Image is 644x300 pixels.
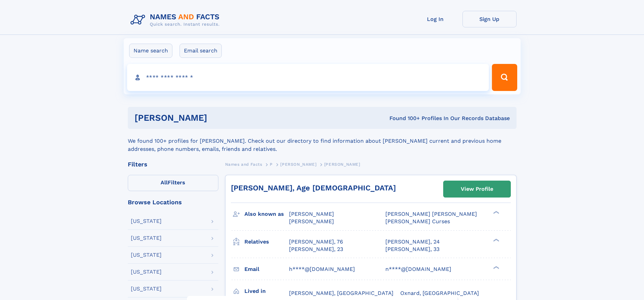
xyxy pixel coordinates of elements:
div: Found 100+ Profiles In Our Records Database [298,115,510,122]
h1: [PERSON_NAME] [135,114,299,122]
div: ❯ [492,265,500,270]
div: [US_STATE] [131,269,162,275]
span: P [270,162,273,167]
label: Email search [180,44,222,58]
span: [PERSON_NAME] [324,162,360,167]
a: [PERSON_NAME], Age [DEMOGRAPHIC_DATA] [231,184,396,192]
div: ❯ [492,238,500,242]
span: [PERSON_NAME] [289,218,334,225]
span: Oxnard, [GEOGRAPHIC_DATA] [400,290,479,296]
h3: Lived in [244,285,289,297]
span: [PERSON_NAME], [GEOGRAPHIC_DATA] [289,290,393,296]
h3: Email [244,263,289,275]
span: All [161,179,168,186]
div: We found 100+ profiles for [PERSON_NAME]. Check out our directory to find information about [PERS... [128,129,517,153]
div: [US_STATE] [131,218,162,224]
div: Browse Locations [128,199,218,205]
div: View Profile [461,181,493,197]
a: Sign Up [462,11,517,27]
div: [US_STATE] [131,286,162,292]
div: ❯ [492,210,500,215]
a: Names and Facts [225,160,262,168]
span: [PERSON_NAME] [280,162,316,167]
span: [PERSON_NAME] [PERSON_NAME] [385,211,477,217]
label: Name search [129,44,172,58]
a: View Profile [444,181,510,197]
div: Filters [128,161,218,167]
h3: Relatives [244,236,289,248]
h3: Also known as [244,208,289,220]
label: Filters [128,175,218,191]
a: Log In [408,11,462,27]
div: [US_STATE] [131,252,162,258]
button: Search Button [492,64,517,91]
a: P [270,160,273,168]
input: search input [127,64,489,91]
a: [PERSON_NAME], 23 [289,246,343,253]
img: Logo Names and Facts [128,11,225,29]
a: [PERSON_NAME], 24 [385,238,440,246]
a: [PERSON_NAME], 76 [289,238,343,246]
a: [PERSON_NAME] [280,160,316,168]
span: [PERSON_NAME] Curses [385,218,450,225]
span: [PERSON_NAME] [289,211,334,217]
a: [PERSON_NAME], 33 [385,246,439,253]
div: [US_STATE] [131,235,162,241]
